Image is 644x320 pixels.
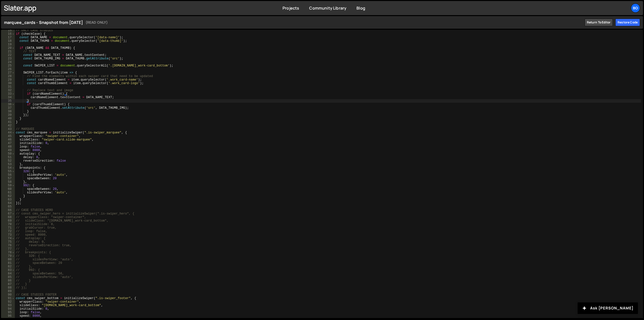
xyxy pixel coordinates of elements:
[1,258,15,261] div: 80
[4,19,582,25] h1: marquee_cards - Snapshot from [DATE]
[1,53,15,57] div: 22
[1,223,15,226] div: 70
[1,230,15,233] div: 72
[1,156,15,159] div: 51
[1,131,15,134] div: 44
[1,106,15,110] div: 37
[631,4,640,13] a: Bo
[1,254,15,258] div: 79
[578,302,638,314] button: Ask [PERSON_NAME]
[1,177,15,180] div: 57
[1,226,15,230] div: 71
[1,71,15,75] div: 27
[615,19,640,26] div: Restore code
[1,251,15,254] div: 78
[1,297,15,300] div: 91
[1,187,15,191] div: 60
[1,85,15,89] div: 31
[1,198,15,201] div: 63
[1,60,15,64] div: 24
[1,265,15,268] div: 82
[1,57,15,60] div: 23
[1,293,15,297] div: 90
[1,272,15,275] div: 84
[1,124,15,127] div: 42
[1,117,15,120] div: 40
[1,201,15,205] div: 64
[1,180,15,184] div: 58
[1,46,15,50] div: 20
[1,170,15,173] div: 55
[1,145,15,149] div: 48
[1,311,15,314] div: 95
[1,314,15,318] div: 96
[1,99,15,103] div: 35
[1,166,15,170] div: 54
[1,149,15,152] div: 49
[1,39,15,43] div: 18
[1,43,15,46] div: 19
[1,67,15,71] div: 26
[1,247,15,251] div: 77
[1,36,15,39] div: 17
[1,194,15,198] div: 62
[1,290,15,293] div: 89
[1,233,15,237] div: 73
[1,275,15,279] div: 85
[1,237,15,240] div: 74
[1,304,15,307] div: 93
[1,159,15,163] div: 52
[1,120,15,124] div: 41
[1,82,15,85] div: 30
[1,282,15,286] div: 87
[1,163,15,166] div: 53
[1,32,15,36] div: 16
[309,5,346,11] a: Community Library
[1,240,15,244] div: 75
[1,29,15,32] div: 15
[356,5,365,11] a: Blog
[1,89,15,92] div: 32
[1,205,15,208] div: 65
[1,307,15,311] div: 94
[585,19,613,26] a: Return to editor
[1,286,15,290] div: 88
[1,152,15,156] div: 50
[1,300,15,304] div: 92
[1,184,15,187] div: 59
[1,103,15,106] div: 36
[1,113,15,117] div: 39
[1,219,15,223] div: 69
[1,96,15,99] div: 34
[1,78,15,82] div: 29
[1,138,15,141] div: 46
[1,268,15,272] div: 83
[1,134,15,138] div: 45
[1,75,15,78] div: 28
[86,19,108,25] small: (READ ONLY)
[1,261,15,265] div: 81
[1,110,15,113] div: 38
[1,208,15,212] div: 66
[283,5,299,11] a: Projects
[1,191,15,194] div: 61
[1,173,15,177] div: 56
[1,279,15,282] div: 86
[1,64,15,67] div: 25
[1,127,15,131] div: 43
[1,216,15,219] div: 68
[1,50,15,53] div: 21
[1,212,15,216] div: 67
[1,92,15,96] div: 33
[1,244,15,247] div: 76
[1,141,15,145] div: 47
